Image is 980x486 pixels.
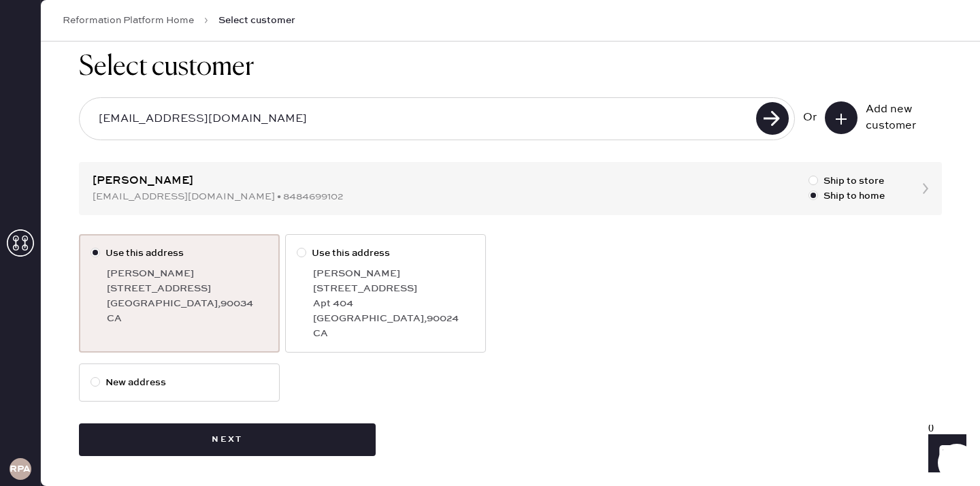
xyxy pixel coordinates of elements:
[79,423,376,456] button: Next
[313,311,474,326] div: [GEOGRAPHIC_DATA] , 90024
[63,14,194,27] a: Reformation Platform Home
[313,266,474,281] div: [PERSON_NAME]
[91,246,268,261] label: Use this address
[915,425,974,483] iframe: Front Chat
[313,296,474,311] div: Apt 404
[10,464,31,474] h3: RPA
[866,101,934,134] div: Add new customer
[107,266,268,281] div: [PERSON_NAME]
[297,246,474,261] label: Use this address
[313,326,474,341] div: CA
[107,296,268,311] div: [GEOGRAPHIC_DATA] , 90034
[218,14,295,27] span: Select customer
[803,110,817,126] div: Or
[107,311,268,326] div: CA
[313,281,474,296] div: [STREET_ADDRESS]
[808,189,885,204] label: Ship to home
[79,51,942,84] h1: Select customer
[107,281,268,296] div: [STREET_ADDRESS]
[88,103,752,135] input: Search by email or phone number
[91,375,268,390] label: New address
[808,174,885,189] label: Ship to store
